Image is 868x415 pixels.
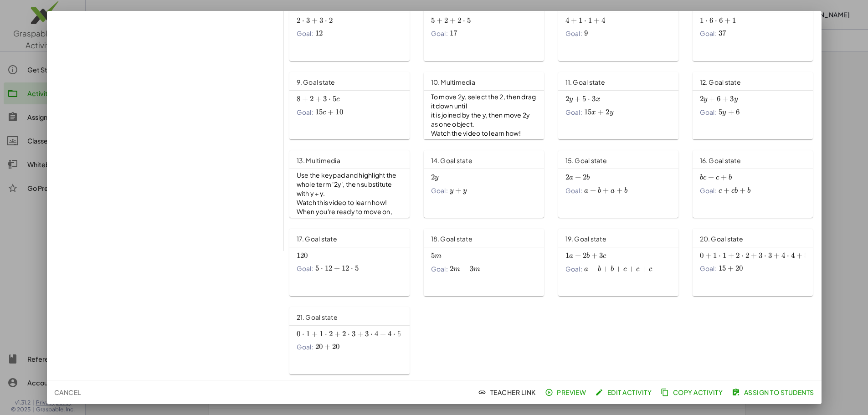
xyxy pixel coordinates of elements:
[717,94,720,103] span: 6
[703,174,706,181] span: c
[342,264,349,273] span: 12
[719,187,722,195] span: c
[457,16,461,25] span: 2
[730,384,817,400] button: Assign to Students
[315,264,319,273] span: 5
[569,174,573,181] span: a
[310,94,313,103] span: 2
[297,198,394,225] span: Watch this video to learn how! When you're ready to move on, click continue.
[736,108,740,117] span: 6
[716,174,719,181] span: c
[565,108,582,117] span: Goal:
[569,252,573,260] span: a
[728,251,734,260] span: +
[431,156,473,164] span: 14. Goal state
[473,266,480,273] span: m
[700,78,741,86] span: 12. Goal state
[693,72,816,139] a: 12. Goal stateGoal:
[735,264,743,273] span: 20
[547,388,586,396] span: Preview
[51,384,85,400] button: Cancel
[565,173,569,182] span: 2
[586,174,590,181] span: b
[732,16,736,25] span: 1
[289,150,413,218] a: 13. MultimediaUse the keypad and highlight the whole term '2y', then substitute with y + y.Watch ...
[588,94,590,103] span: ⋅
[297,329,300,338] span: 0
[558,72,682,139] a: 11. Goal stateGoal:
[603,186,609,195] span: +
[397,329,401,338] span: 5
[431,111,531,128] span: it is joined by the y, then move 2y as one object.
[713,251,717,260] span: 1
[715,16,717,25] span: ⋅
[584,187,588,195] span: a
[611,266,614,273] span: b
[603,264,609,273] span: +
[450,187,453,195] span: y
[455,186,461,195] span: +
[335,108,343,117] span: 10
[565,251,569,260] span: 1
[463,16,465,25] span: ⋅
[355,264,359,273] span: 5
[328,108,334,117] span: +
[336,96,339,103] span: c
[592,94,596,103] span: 3
[543,384,590,400] button: Preview
[565,264,582,274] span: Goal:
[700,29,717,38] span: Goal:
[297,156,341,164] span: 13. Multimedia
[558,150,682,218] a: 15. Goal stateGoal:
[575,173,581,182] span: +
[700,251,704,260] span: 0
[312,329,318,338] span: +
[636,266,639,273] span: c
[297,94,300,103] span: 8
[476,384,539,400] button: Teacher Link
[700,186,717,195] span: Goal:
[450,264,453,273] span: 2
[724,186,729,195] span: +
[450,16,456,25] span: +
[584,266,588,273] span: a
[325,264,333,273] span: 12
[431,92,537,110] span: To move 2y, select the 2, then drag it down until
[781,251,785,260] span: 4
[470,264,473,273] span: 3
[700,16,704,25] span: 1
[329,94,331,103] span: ⋅
[315,29,323,38] span: 12
[723,251,726,260] span: 1
[588,16,592,25] span: 1
[641,264,647,273] span: +
[319,16,323,25] span: 3
[297,235,338,243] span: 17. Goal state
[302,94,308,103] span: +
[319,329,323,338] span: 1
[357,329,363,338] span: +
[590,186,596,195] span: +
[582,94,586,103] span: 5
[565,78,606,86] span: 11. Goal state
[297,171,398,197] span: Use the keypad and highlight the whole term '2y', then substitute with y + y.
[705,16,708,25] span: ⋅
[575,251,581,260] span: +
[709,94,715,103] span: +
[321,264,323,273] span: ⋅
[431,78,476,86] span: 10. Multimedia
[380,329,386,338] span: +
[323,94,327,103] span: 3
[593,384,655,400] button: Edit Activity
[289,307,816,374] a: 21. Goal stateGoal:
[747,187,750,195] span: b
[721,173,727,182] span: +
[700,108,717,117] span: Goal:
[722,94,728,103] span: +
[774,251,780,260] span: +
[787,251,789,260] span: ⋅
[54,388,81,396] span: Cancel
[424,150,547,218] a: 14. Goal stateGoal:
[700,264,717,273] span: Goal:
[663,388,723,396] span: Copy Activity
